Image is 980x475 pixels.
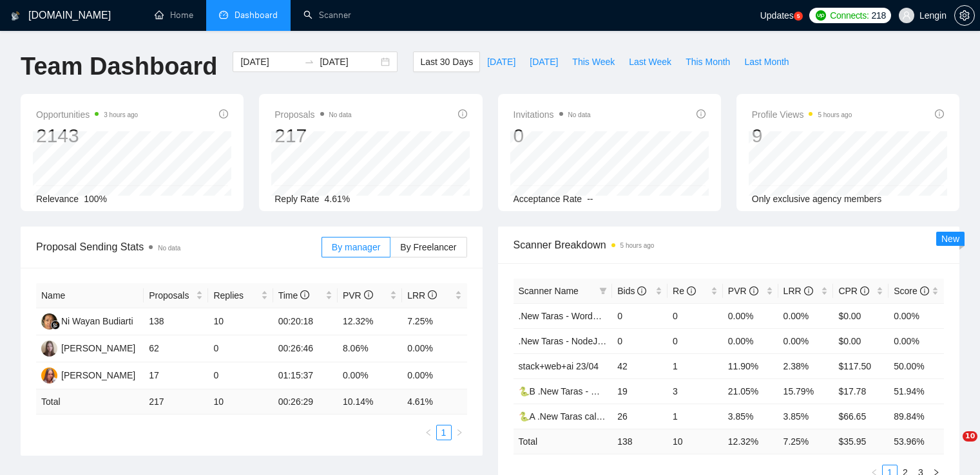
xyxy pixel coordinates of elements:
span: Opportunities [36,107,138,122]
div: Ni Wayan Budiarti [61,314,133,328]
a: 5 [794,12,803,21]
span: Only exclusive agency members [752,194,882,204]
div: [PERSON_NAME] [61,341,135,355]
td: 0.00% [402,335,466,362]
span: dashboard [219,10,228,19]
td: 10.14 % [338,389,402,414]
td: 0 [208,362,273,389]
td: 26 [612,404,668,429]
span: info-circle [687,286,696,295]
span: LRR [407,290,437,301]
span: 100% [84,194,107,204]
time: 3 hours ago [104,111,138,118]
td: 00:26:46 [273,335,338,362]
span: info-circle [637,286,646,295]
span: 218 [871,8,885,23]
div: [PERSON_NAME] [61,368,135,382]
img: SF [41,368,57,384]
span: info-circle [458,109,467,118]
td: $17.78 [833,378,889,404]
td: 10 [668,429,723,454]
td: 0.00% [778,328,834,353]
td: $0.00 [833,328,889,353]
img: gigradar-bm.png [51,321,60,330]
span: info-circle [428,290,437,299]
img: logo [11,6,20,26]
td: 0 [208,335,273,362]
img: NW [41,313,57,330]
a: 🐍A .New Taras call or chat 30%view 0 reply 23/04 [519,411,722,422]
a: stack+web+ai 23/04 [519,361,599,371]
td: 21.05% [723,378,778,404]
span: By manager [332,242,380,252]
td: 7.25% [402,308,466,335]
td: 3.85% [778,404,834,429]
span: Replies [213,288,258,303]
td: 0.00% [778,303,834,328]
a: .New Taras - NodeJS with symbols [519,336,658,346]
li: Next Page [452,425,467,440]
div: 0 [514,124,591,148]
a: .New Taras - WordPress with symbols [519,311,670,321]
span: Proposal Sending Stats [36,239,322,255]
a: NB[PERSON_NAME] [41,342,135,353]
span: PVR [343,290,373,301]
td: 8.06% [338,335,402,362]
div: 9 [752,124,852,148]
input: End date [320,55,378,69]
input: Start date [240,55,299,69]
a: searchScanner [303,10,351,21]
span: Dashboard [235,10,278,21]
span: Invitations [514,107,591,122]
td: 0.00% [889,303,944,328]
td: 1 [668,353,723,378]
div: 217 [274,124,351,148]
span: info-circle [364,290,373,299]
td: 10 [208,308,273,335]
span: info-circle [860,286,869,295]
button: Last Week [622,51,678,72]
span: Time [278,290,309,301]
td: 89.84% [889,404,944,429]
span: No data [158,245,180,252]
span: info-circle [749,286,758,295]
span: Reply Rate [274,194,319,204]
button: [DATE] [480,51,523,72]
td: 12.32 % [723,429,778,454]
span: By Freelancer [400,242,456,252]
th: Name [36,283,144,308]
td: 0.00% [338,362,402,389]
span: Updates [760,10,794,21]
th: Proposals [144,283,208,308]
span: This Week [572,55,615,69]
a: 🐍B .New Taras - Wordpress short 23/04 [519,386,682,396]
td: 15.79% [778,378,834,404]
span: swap-right [304,57,314,67]
span: to [304,57,314,67]
button: Last Month [737,51,796,72]
td: 62 [144,335,208,362]
span: Profile Views [752,107,852,122]
span: 10 [963,431,977,442]
span: filter [597,281,610,301]
td: 138 [612,429,668,454]
td: 00:20:18 [273,308,338,335]
span: filter [599,287,607,295]
span: Connects: [830,8,869,23]
span: Scanner Breakdown [514,237,945,253]
button: setting [954,5,975,26]
td: 17 [144,362,208,389]
div: 2143 [36,124,138,148]
td: 19 [612,378,668,404]
span: Relevance [36,194,79,204]
td: 3 [668,378,723,404]
span: user [902,11,911,20]
td: 10 [208,389,273,414]
td: 01:15:37 [273,362,338,389]
td: 0.00% [723,303,778,328]
td: 0 [612,303,668,328]
span: info-circle [804,286,813,295]
td: 138 [144,308,208,335]
td: 3.85% [723,404,778,429]
td: 00:26:29 [273,389,338,414]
